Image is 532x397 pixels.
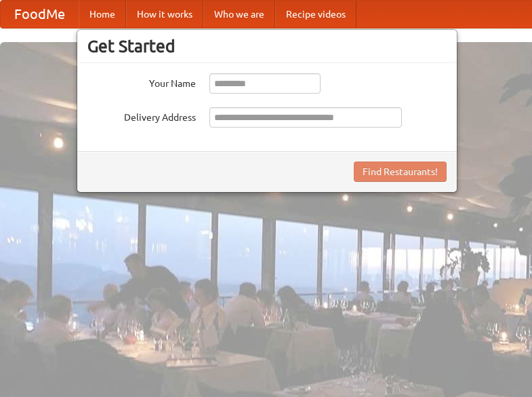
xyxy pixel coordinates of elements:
[79,1,126,28] a: Home
[126,1,203,28] a: How it works
[87,36,447,56] h3: Get Started
[203,1,275,28] a: Who we are
[1,1,79,28] a: FoodMe
[87,107,196,124] label: Delivery Address
[275,1,356,28] a: Recipe videos
[87,73,196,90] label: Your Name
[354,162,447,182] button: Find Restaurants!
